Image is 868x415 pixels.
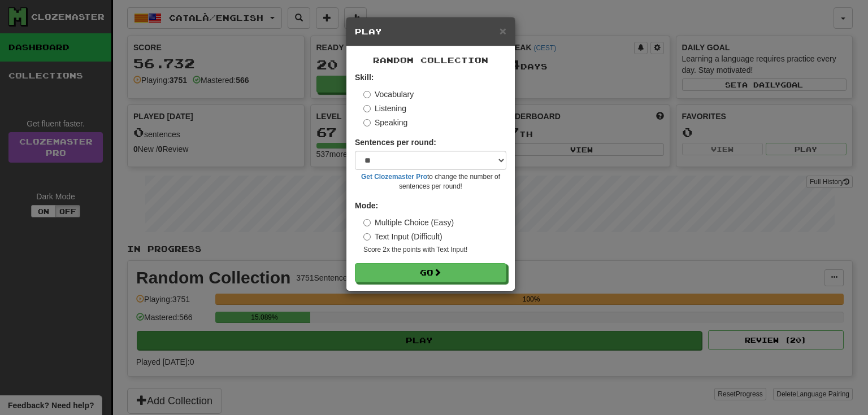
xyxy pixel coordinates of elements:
[363,117,407,128] label: Speaking
[363,217,454,228] label: Multiple Choice (Easy)
[363,219,371,226] input: Multiple Choice (Easy)
[373,55,488,65] span: Random Collection
[363,105,371,112] input: Listening
[363,91,371,98] input: Vocabulary
[363,103,406,114] label: Listening
[355,73,374,82] strong: Skill:
[355,26,506,37] h5: Play
[363,119,371,126] input: Speaking
[363,233,371,241] input: Text Input (Difficult)
[363,89,414,100] label: Vocabulary
[361,173,427,181] a: Get Clozemaster Pro
[363,245,506,255] small: Score 2x the points with Text Input !
[363,231,442,242] label: Text Input (Difficult)
[355,172,506,191] small: to change the number of sentences per round!
[355,137,436,148] label: Sentences per round:
[500,25,506,37] button: Close
[500,24,506,37] span: ×
[355,263,506,282] button: Go
[355,201,378,210] strong: Mode:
